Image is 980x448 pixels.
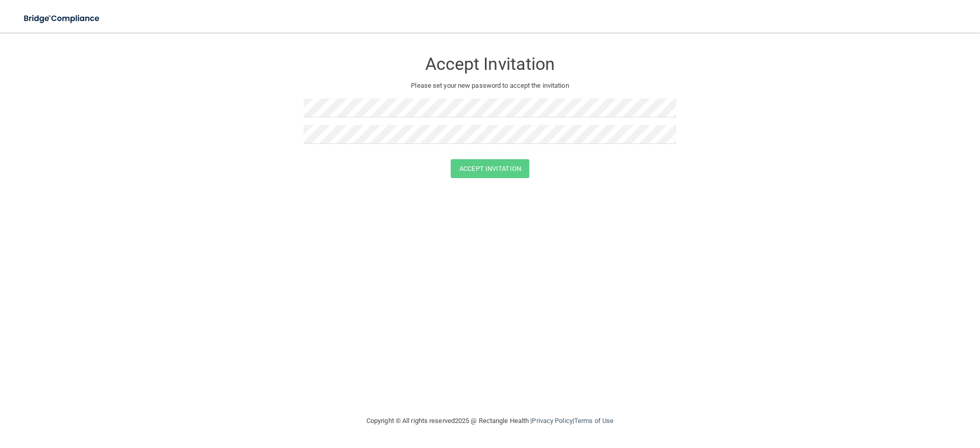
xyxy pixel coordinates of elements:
[304,405,676,437] div: Copyright © All rights reserved 2025 @ Rectangle Health | |
[311,80,669,92] p: Please set your new password to accept the invitation
[451,159,529,178] button: Accept Invitation
[532,417,572,425] a: Privacy Policy
[304,55,676,73] h3: Accept Invitation
[574,417,614,425] a: Terms of Use
[15,8,109,29] img: bridge_compliance_login_screen.278c3ca4.svg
